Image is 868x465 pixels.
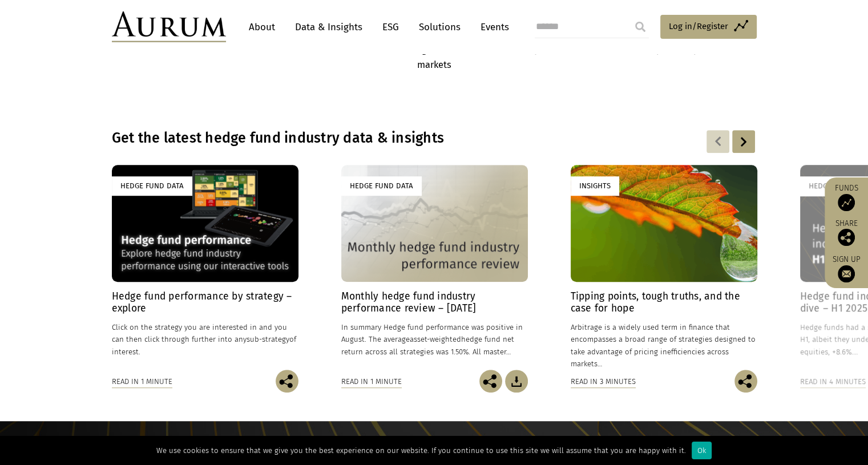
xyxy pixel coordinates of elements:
p: Click on the strategy you are interested in and you can then click through further into any of in... [112,321,298,357]
h4: Hedge fund performance by strategy – explore [112,290,298,314]
div: Read in 1 minute [341,375,402,388]
a: ESG [377,17,405,38]
div: Hedge Fund Data [112,176,192,195]
a: Events [475,17,509,38]
img: Sign up to our newsletter [838,265,855,282]
img: Share this post [734,370,757,393]
input: Submit [629,15,652,38]
h4: Tipping points, tough truths, and the case for hope [571,290,757,314]
a: Log in/Register [660,15,757,39]
div: Ok [692,442,712,459]
div: Read in 3 minutes [571,375,636,388]
span: Log in/Register [669,19,728,33]
img: Share this post [838,229,855,246]
div: Read in 1 minute [112,375,172,388]
a: Funds [830,183,862,211]
a: Insights Tipping points, tough truths, and the case for hope Arbitrage is a widely used term in f... [571,165,757,369]
h4: Monthly hedge fund industry performance review – [DATE] [341,290,528,314]
div: Insights [571,176,619,195]
span: sub-strategy [247,335,289,343]
div: Share [830,220,862,246]
a: Hedge Fund Data Monthly hedge fund industry performance review – [DATE] In summary Hedge fund per... [341,165,528,369]
div: Read in 4 minutes [800,375,866,388]
h3: Get the latest hedge fund industry data & insights [112,130,609,147]
img: Download Article [505,370,528,393]
a: Solutions [413,17,466,38]
img: Access Funds [838,194,855,211]
p: In summary Hedge fund performance was positive in August. The average hedge fund net return acros... [341,321,528,357]
a: About [243,17,281,38]
a: Sign up [830,254,862,282]
a: Data & Insights [289,17,368,38]
img: Aurum [112,11,226,42]
img: Share this post [276,370,298,393]
strong: Capital protection during turbulent markets [395,29,473,70]
img: Share this post [479,370,502,393]
p: Arbitrage is a widely used term in finance that encompasses a broad range of strategies designed ... [571,321,757,370]
a: Hedge Fund Data Hedge fund performance by strategy – explore Click on the strategy you are intere... [112,165,298,369]
div: Hedge Fund Data [341,176,422,195]
span: asset-weighted [410,335,461,343]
